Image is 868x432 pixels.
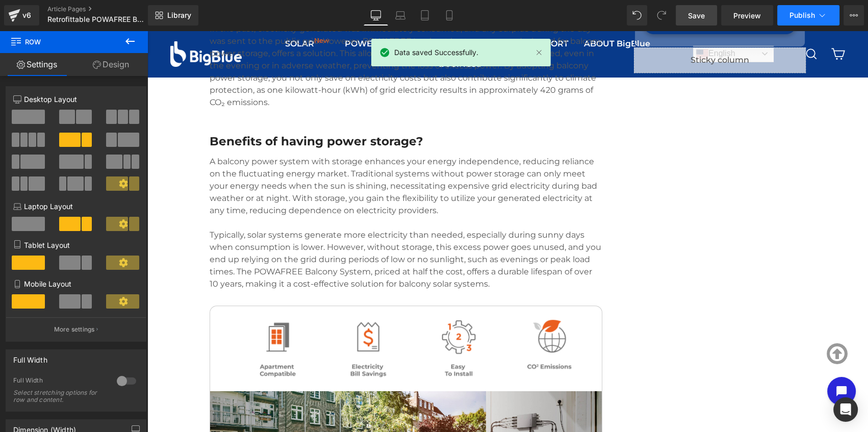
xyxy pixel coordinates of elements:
[733,10,761,21] span: Preview
[4,5,39,26] a: v6
[777,5,839,26] button: Publish
[844,5,864,26] button: More
[833,397,858,422] div: Open Intercom Messenger
[47,15,145,23] span: Retrofittable POWAFREE Balcony Solar
[6,317,146,341] button: More settings
[62,104,455,119] h3: Benefits of having power storage?
[62,125,455,186] p: A balcony power system with storage enhances your energy independence, reducing reliance on the f...
[413,5,437,26] a: Tablet
[62,198,455,260] p: Typically, solar systems generate more electricity than needed, especially during sunny days when...
[651,5,672,26] button: Redo
[721,5,773,26] a: Preview
[13,376,107,387] div: Full Width
[54,325,95,334] p: More settings
[167,11,191,20] span: Library
[789,11,815,19] span: Publish
[394,47,478,58] span: Data saved Successfully.
[13,278,139,289] p: Mobile Layout
[13,94,139,105] p: Desktop Layout
[627,5,647,26] button: Undo
[47,5,165,13] a: Article Pages
[13,350,47,364] div: Full Width
[388,5,413,26] a: Laptop
[13,240,139,250] p: Tablet Layout
[437,5,462,26] a: Mobile
[13,389,105,403] div: Select stretching options for row and content.
[688,10,705,21] span: Save
[74,53,148,76] a: Design
[364,5,388,26] a: Desktop
[10,31,112,53] span: Row
[13,201,139,212] p: Laptop Layout
[148,5,198,26] a: New Library
[20,9,33,22] div: v6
